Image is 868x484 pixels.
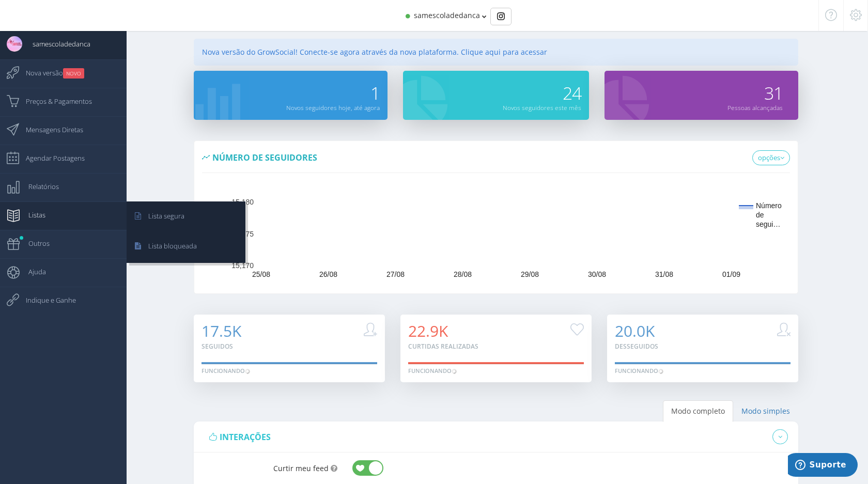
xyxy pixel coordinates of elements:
small: Pessoas alcançadas [727,103,783,112]
span: Relatórios [18,174,59,199]
text: 27/08 [386,270,405,278]
a: opções [752,150,790,166]
div: Funcionando [408,367,457,375]
text: segui… [756,220,780,228]
div: Basic example [490,8,512,25]
img: Instagram_simple_icon.svg [497,12,505,20]
span: Número de seguidores [212,152,317,163]
span: Indique e Ganhe [16,287,76,313]
text: 01/09 [722,270,740,278]
img: loader.gif [245,369,250,374]
img: User Image [7,36,22,52]
span: 17.5K [202,320,241,341]
a: Modo completo [663,400,733,422]
img: loader.gif [452,369,457,374]
span: samescoladedanca [414,10,480,20]
span: Nova versão [16,60,84,86]
small: NOVO [63,68,84,79]
a: Modo simples [733,400,798,422]
span: 24 [563,81,581,105]
small: Seguidos [202,342,233,351]
span: Outros [18,230,50,256]
text: 25/08 [252,270,270,278]
span: samescoladedanca [22,31,90,57]
text: Número [756,201,782,210]
span: Preços & Pagamentos [16,88,92,114]
iframe: Abre um widget para que você possa encontrar mais informações [788,453,858,479]
small: Curtidas realizadas [408,342,478,351]
text: 30/08 [588,270,606,278]
text: 28/08 [454,270,472,278]
a: Lista bloqueada [128,233,244,261]
small: Desseguidos [615,342,658,351]
span: 1 [370,81,380,105]
text: 15,170 [231,262,254,270]
div: Funcionando [202,367,250,375]
span: Agendar Postagens [16,145,85,171]
img: loader.gif [658,369,663,374]
span: interações [220,431,271,443]
a: Lista segura [128,203,244,231]
text: 29/08 [521,270,539,278]
text: 26/08 [319,270,337,278]
svg: A chart. [202,182,790,286]
span: Lista segura [138,203,184,229]
span: Listas [18,202,45,228]
span: Lista bloqueada [138,233,197,259]
small: Novos seguidores este mês [503,103,581,112]
text: 15,180 [231,198,254,207]
span: 22.9K [408,320,448,341]
span: Ajuda [18,259,46,285]
span: 20.0K [615,320,655,341]
div: Funcionando [615,367,663,375]
span: Mensagens Diretas [16,117,83,143]
span: 31 [764,81,783,105]
small: Novos seguidores hoje, até agora [286,103,380,112]
span: Curtir meu feed [273,463,329,473]
text: 31/08 [655,270,673,278]
div: Nova versão do GrowSocial! Conecte-se agora através da nova plataforma. Clique aqui para acessar [194,39,798,66]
